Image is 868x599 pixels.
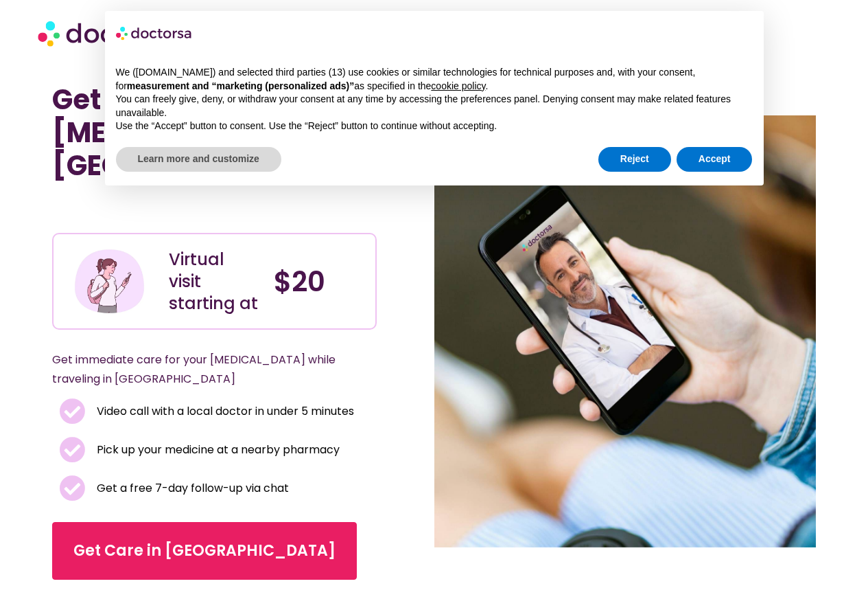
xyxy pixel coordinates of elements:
span: Video call with a local doctor in under 5 minutes [93,402,354,421]
img: Illustration depicting a young woman in a casual outfit, engaged with her smartphone. She has a p... [73,245,145,317]
button: Accept [677,147,753,172]
span: Pick up your medicine at a nearby pharmacy [93,440,340,460]
button: Reject [598,147,671,172]
p: We ([DOMAIN_NAME]) and selected third parties (13) use cookies or similar technologies for techni... [116,66,753,93]
h4: $20 [274,265,365,298]
span: Get a free 7-day follow-up via chat [93,479,289,498]
p: Use the “Accept” button to consent. Use the “Reject” button to continue without accepting. [116,120,753,133]
p: Get immediate care for your [MEDICAL_DATA] while traveling in [GEOGRAPHIC_DATA] [52,350,344,389]
img: logo [116,22,193,44]
img: stye-doctor-Berlin.jpg [434,115,817,547]
div: Virtual visit starting at [169,249,260,315]
a: Get Care in [GEOGRAPHIC_DATA] [52,522,357,580]
p: You can freely give, deny, or withdraw your consent at any time by accessing the preferences pane... [116,93,753,120]
button: Learn more and customize [116,147,281,172]
strong: measurement and “marketing (personalized ads)” [127,80,354,91]
span: Get Care in [GEOGRAPHIC_DATA] [73,540,336,562]
h1: Get Help for a [MEDICAL_DATA] in [GEOGRAPHIC_DATA] [52,83,377,182]
iframe: Customer reviews powered by Trustpilot [59,203,265,219]
a: cookie policy [431,80,485,91]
